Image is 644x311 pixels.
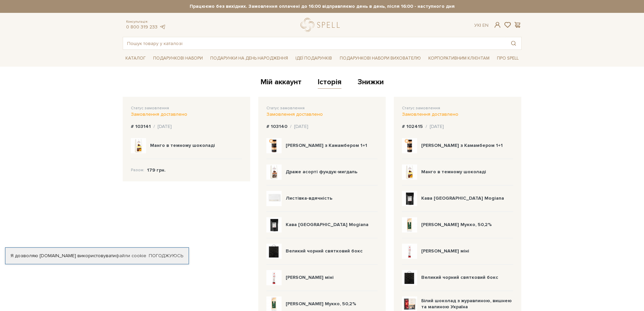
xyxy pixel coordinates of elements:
div: / [DATE] [290,124,308,130]
b: # 103140 [266,124,287,129]
a: Мій аккаунт [261,77,302,89]
b: Манго в темному шоколаді [150,142,215,148]
b: [PERSON_NAME] з Камамбером 1+1 [421,142,503,148]
a: Подарункові набори вихователю [337,52,424,64]
a: Подарункові набори [150,53,206,64]
img: Манго в темному шоколаді [131,138,146,153]
div: / [DATE] [153,124,172,130]
b: [PERSON_NAME] Мукко, 50,2% [286,301,356,307]
strong: Працюємо без вихідних. Замовлення оплачені до 16:00 відправляємо день в день, після 16:00 - насту... [123,3,522,9]
b: Кава [GEOGRAPHIC_DATA] Mogiana [421,195,504,201]
a: Каталог [123,53,148,64]
a: logo [301,18,343,32]
a: Про Spell [494,53,521,64]
a: Подарунки на День народження [208,53,291,64]
span: | [480,22,481,28]
span: Консультація: [126,20,166,24]
b: [PERSON_NAME] з Камамбером 1+1 [286,142,367,148]
a: Знижки [358,77,384,89]
a: файли cookie [116,253,146,259]
div: Замовлення доставлено [131,111,242,117]
span: Статус замовлення [131,106,169,111]
img: Манго в темному шоколаді [402,164,417,180]
a: Ідеї подарунків [293,53,335,64]
div: Замовлення доставлено [266,111,378,117]
img: Кава Brazil Mogiana [402,191,417,206]
img: Великий чорний святковий бокс [266,244,282,259]
b: [PERSON_NAME] Мукко, 50,2% [421,222,492,227]
div: Я дозволяю [DOMAIN_NAME] використовувати [5,253,189,259]
span: Статус замовлення [266,106,305,111]
a: Корпоративним клієнтам [426,52,492,64]
b: # 103141 [131,124,151,129]
img: Драже асорті фундук-мигдаль [266,164,282,180]
b: Кава [GEOGRAPHIC_DATA] Mogiana [286,222,368,227]
b: Драже асорті фундук-мигдаль [286,169,357,175]
img: Ковбаса Фует міні [266,270,282,285]
button: Пошук товару у каталозі [506,37,521,49]
a: Історія [318,77,341,89]
span: Статус замовлення [402,106,440,111]
img: Карамель з Камамбером 1+1 [402,138,417,153]
img: Листівка-вдячність [266,191,282,206]
a: Погоджуюсь [149,253,183,259]
img: Карамель з Камамбером 1+1 [266,138,282,153]
img: Кава Brazil Mogiana [266,217,282,232]
img: Сир фермерський Мукко, 50,2% [402,217,417,232]
b: Білий шоколад з журавлиною, вишнею та малиною Україна [421,298,512,310]
div: / [DATE] [426,124,444,130]
b: Листівка-вдячність [286,195,332,201]
div: Замовлення доставлено [402,111,513,117]
a: 0 800 319 233 [126,24,158,30]
b: 179 грн. [147,167,166,173]
input: Пошук товару у каталозі [123,37,506,49]
b: # 102415 [402,124,423,129]
b: [PERSON_NAME] міні [421,248,469,254]
b: Манго в темному шоколаді [421,169,486,175]
b: Великий чорний святковий бокс [286,248,363,254]
img: Великий чорний святковий бокс [402,270,417,285]
a: En [482,22,488,28]
img: Ковбаса Фует міні [402,244,417,259]
span: Разом: [131,167,144,173]
a: telegram [159,24,166,30]
div: Ук [474,22,488,28]
b: [PERSON_NAME] міні [286,274,334,280]
b: Великий чорний святковий бокс [421,274,498,280]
